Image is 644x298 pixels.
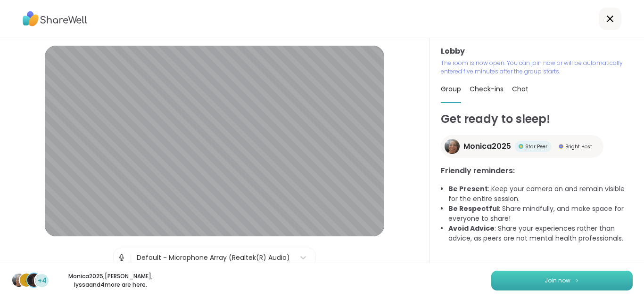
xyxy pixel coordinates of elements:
img: Monica2025 [12,274,25,287]
span: Check-ins [470,84,504,94]
li: : Keep your camera on and remain visible for the entire session. [448,184,633,204]
span: Star Peer [525,143,547,150]
span: Chat [512,84,528,94]
h3: Friendly reminders: [441,165,633,177]
div: Default - Microphone Array (Realtek(R) Audio) [137,253,290,263]
p: The room is now open. You can join now or will be automatically entered five minutes after the gr... [441,59,633,76]
img: Monica2025 [445,139,460,154]
span: J [25,274,29,286]
img: ShareWell Logo [23,8,87,30]
span: +4 [38,276,47,286]
b: Avoid Advice [448,224,495,233]
img: ShareWell Logomark [574,278,580,283]
img: Star Peer [519,144,523,149]
h1: Get ready to sleep! [441,111,633,128]
img: Bright Host [559,144,563,149]
li: : Share your experiences rather than advice, as peers are not mental health professionals. [448,224,633,243]
span: Group [441,84,461,94]
li: : Share mindfully, and make space for everyone to share! [448,204,633,224]
span: | [130,248,132,267]
button: Join now [491,271,633,290]
b: Be Present [448,184,488,193]
p: Monica2025 , [PERSON_NAME] , lyssa and 4 more are here. [58,272,163,289]
b: Be Respectful [448,204,499,213]
span: Monica2025 [463,141,511,152]
img: Microphone [117,248,126,267]
span: Join now [545,276,570,285]
a: Monica2025Monica2025Star PeerStar PeerBright HostBright Host [441,135,603,158]
h3: Lobby [441,46,633,57]
img: lyssa [27,274,41,287]
span: Bright Host [565,143,592,150]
